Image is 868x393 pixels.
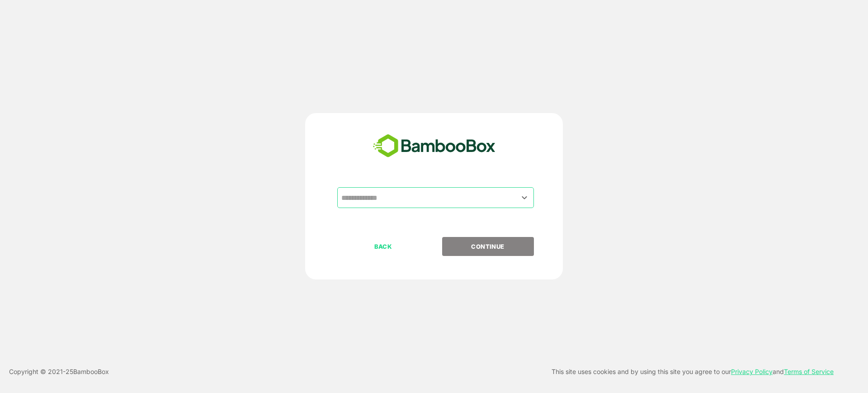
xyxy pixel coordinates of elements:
button: CONTINUE [442,237,534,256]
p: This site uses cookies and by using this site you agree to our and [552,366,834,377]
p: BACK [338,241,429,251]
a: Terms of Service [784,368,834,375]
a: Privacy Policy [731,368,773,375]
img: bamboobox [368,131,500,161]
p: Copyright © 2021- 25 BambooBox [9,366,109,377]
button: Open [519,191,531,204]
button: BACK [337,237,429,256]
p: CONTINUE [443,241,533,251]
